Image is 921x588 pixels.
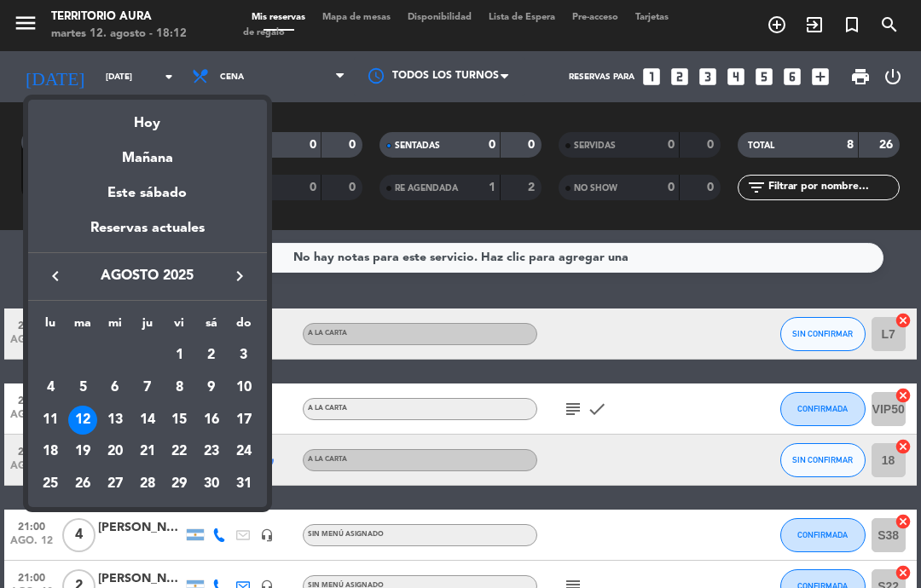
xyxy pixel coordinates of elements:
[228,468,260,500] td: 31 de agosto de 2025
[28,100,267,135] div: Hoy
[228,372,260,404] td: 10 de agosto de 2025
[68,470,97,499] div: 26
[68,373,97,402] div: 5
[195,372,228,404] td: 9 de agosto de 2025
[68,437,97,466] div: 19
[163,435,195,468] td: 22 de agosto de 2025
[165,437,194,466] div: 22
[228,404,260,436] td: 17 de agosto de 2025
[99,435,131,468] td: 20 de agosto de 2025
[36,406,65,435] div: 11
[228,339,260,372] td: 3 de agosto de 2025
[28,217,267,252] div: Reservas actuales
[131,314,164,340] th: jueves
[133,437,162,466] div: 21
[229,437,258,466] div: 24
[165,341,194,370] div: 1
[40,265,71,287] button: keyboard_arrow_left
[163,372,195,404] td: 8 de agosto de 2025
[99,314,131,340] th: miércoles
[229,266,250,286] i: keyboard_arrow_right
[101,470,130,499] div: 27
[36,470,65,499] div: 25
[195,404,228,436] td: 16 de agosto de 2025
[229,406,258,435] div: 17
[35,468,67,500] td: 25 de agosto de 2025
[163,404,195,436] td: 15 de agosto de 2025
[99,468,131,500] td: 27 de agosto de 2025
[197,437,226,466] div: 23
[28,170,267,217] div: Este sábado
[45,266,66,286] i: keyboard_arrow_left
[228,435,260,468] td: 24 de agosto de 2025
[28,135,267,170] div: Mañana
[195,339,228,372] td: 2 de agosto de 2025
[197,341,226,370] div: 2
[67,404,99,436] td: 12 de agosto de 2025
[165,373,194,402] div: 8
[197,470,226,499] div: 30
[101,406,130,435] div: 13
[35,339,164,372] td: AGO.
[131,435,164,468] td: 21 de agosto de 2025
[195,314,228,340] th: sábado
[67,372,99,404] td: 5 de agosto de 2025
[133,373,162,402] div: 7
[71,265,224,287] span: agosto 2025
[163,314,195,340] th: viernes
[229,341,258,370] div: 3
[224,265,255,287] button: keyboard_arrow_right
[131,372,164,404] td: 7 de agosto de 2025
[68,406,97,435] div: 12
[67,468,99,500] td: 26 de agosto de 2025
[229,470,258,499] div: 31
[197,373,226,402] div: 9
[99,404,131,436] td: 13 de agosto de 2025
[163,468,195,500] td: 29 de agosto de 2025
[35,314,67,340] th: lunes
[35,404,67,436] td: 11 de agosto de 2025
[131,404,164,436] td: 14 de agosto de 2025
[99,372,131,404] td: 6 de agosto de 2025
[101,373,130,402] div: 6
[197,406,226,435] div: 16
[229,373,258,402] div: 10
[195,468,228,500] td: 30 de agosto de 2025
[35,372,67,404] td: 4 de agosto de 2025
[133,406,162,435] div: 14
[163,339,195,372] td: 1 de agosto de 2025
[67,435,99,468] td: 19 de agosto de 2025
[228,314,260,340] th: domingo
[35,435,67,468] td: 18 de agosto de 2025
[133,470,162,499] div: 28
[195,435,228,468] td: 23 de agosto de 2025
[36,373,65,402] div: 4
[36,437,65,466] div: 18
[165,470,194,499] div: 29
[67,314,99,340] th: martes
[101,437,130,466] div: 20
[131,468,164,500] td: 28 de agosto de 2025
[165,406,194,435] div: 15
